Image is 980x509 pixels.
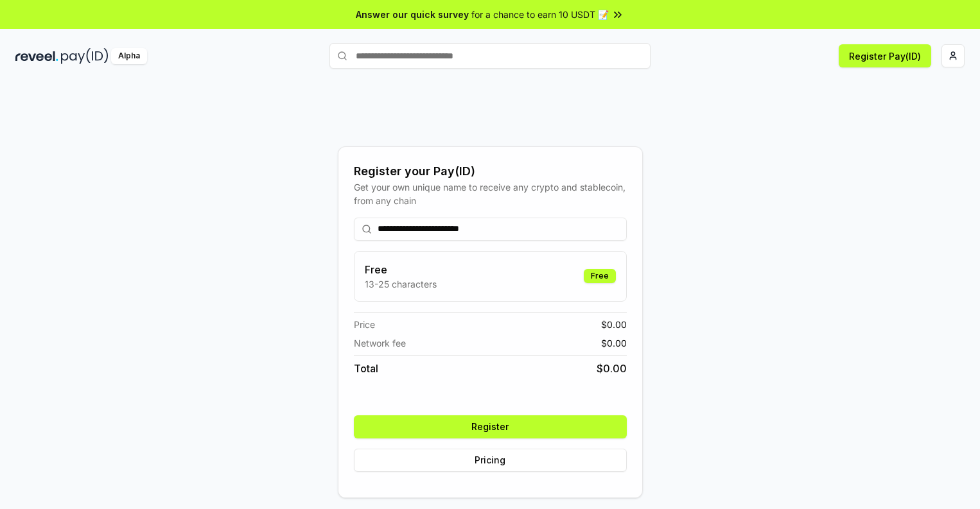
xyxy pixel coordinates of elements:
[471,8,609,21] span: for a chance to earn 10 USDT 📝
[365,277,437,291] p: 13-25 characters
[354,415,627,438] button: Register
[15,48,58,64] img: reveel_dark
[354,336,406,350] span: Network fee
[356,8,469,21] span: Answer our quick survey
[354,180,627,207] div: Get your own unique name to receive any crypto and stablecoin, from any chain
[597,361,627,376] span: $ 0.00
[354,361,378,376] span: Total
[584,269,616,283] div: Free
[601,318,627,331] span: $ 0.00
[601,336,627,350] span: $ 0.00
[839,44,931,67] button: Register Pay(ID)
[365,262,437,277] h3: Free
[111,48,147,64] div: Alpha
[354,449,627,472] button: Pricing
[354,162,627,180] div: Register your Pay(ID)
[354,318,375,331] span: Price
[61,48,109,64] img: pay_id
